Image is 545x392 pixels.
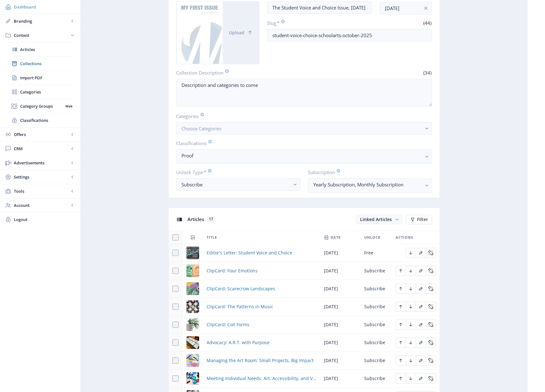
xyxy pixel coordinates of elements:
td: [DATE] [320,352,360,370]
a: Classifications [6,113,74,127]
button: Filter [406,215,432,224]
a: Edit page [426,321,436,327]
span: Content [14,32,69,38]
a: Edit page [416,357,426,363]
span: Articles [20,46,74,53]
img: 94a25c7c-888a-4d11-be5c-9c2cf17c9a1d.png [186,300,199,313]
a: Edit page [426,303,436,309]
a: Edit page [416,267,426,273]
span: Offers [14,131,69,138]
td: [DATE] [320,316,360,334]
button: Upload [223,2,259,64]
label: Unlock Type [176,169,295,176]
img: ad61fc1e-73b7-4606-87bd-ca335206f9fd.png [186,354,199,367]
a: Category GroupsWeb [6,99,74,113]
a: Edit page [426,285,436,291]
a: Managing the Art Room: Small Projects, Big Impact [207,357,314,364]
span: Collections [20,60,74,67]
a: Edit page [416,249,426,255]
a: Edit page [406,285,416,291]
a: Edit page [416,339,426,345]
div: Subscribe [181,181,290,188]
a: Edit page [406,357,416,363]
label: Slug [267,20,347,26]
a: Articles [6,43,74,56]
button: Subscribe [176,178,300,191]
input: Publishing Date [380,2,432,14]
a: Edit page [396,357,406,363]
img: 21fd2abf-bae8-483a-9ee3-86bf7161dc6b.png [186,264,199,277]
a: Edit page [406,339,416,345]
span: Choose Categories [181,125,221,132]
button: Choose Categories [176,122,432,135]
span: Filter [417,217,428,222]
a: Editor's Letter: Student Voice and Choice [207,249,292,257]
label: Collection Description [176,69,302,76]
a: Edit page [426,339,436,345]
input: this-is-how-a-slug-looks-like [267,29,432,42]
img: b74bb9dd-ba71-4168-8934-148866c5fcde.png [186,318,199,331]
span: Advertisements [14,160,69,166]
a: Edit page [396,285,406,291]
a: Edit page [396,321,406,327]
button: Proof [176,149,432,164]
a: Categories [6,85,74,99]
td: Free [360,244,392,262]
a: Collections [6,57,74,71]
span: Import PDF [20,75,74,81]
span: Settings [14,174,69,180]
span: Logout [14,216,75,223]
a: Import PDF [6,71,74,85]
td: Subscribe [360,370,392,388]
td: Subscribe [360,298,392,316]
a: ClipCard: Scarecrow Landscapes [207,285,275,293]
a: ClipCard: Four Emotions [207,267,258,275]
a: Edit page [396,339,406,345]
td: Subscribe [360,334,392,352]
a: Edit page [396,303,406,309]
span: CRM [14,145,69,152]
a: Edit page [416,321,426,327]
span: Categories [20,89,74,95]
td: [DATE] [320,262,360,280]
a: Edit page [406,321,416,327]
span: Dashboard [14,4,75,10]
a: Edit page [416,303,426,309]
td: [DATE] [320,334,360,352]
a: Edit page [426,267,436,273]
td: [DATE] [320,280,360,298]
td: [DATE] [320,298,360,316]
a: Edit page [406,267,416,273]
span: Classifications [20,117,74,123]
span: Category Groups [20,103,63,109]
img: 09b45544-d2c4-4866-b50d-5656508a25d0.png [186,247,199,259]
span: (44) [422,20,432,26]
button: Yearly Subscription, Monthly Subscription [308,178,432,193]
td: Subscribe [360,280,392,298]
span: Articles [187,216,204,222]
span: Title [207,234,217,241]
span: ClipCard: The Patterns in Music [207,303,273,310]
td: [DATE] [320,370,360,388]
span: Advocacy: A.R.T. with Purpose [207,339,270,346]
td: Subscribe [360,352,392,370]
nb-select-label: Proof [181,152,422,159]
span: Date [331,234,341,241]
img: eb66e8a1-f00a-41c4-a6e9-fdc789f3f2b8.png [186,282,199,295]
span: Unlock [364,234,381,241]
img: 9ecd28b8-a6bf-4016-ba4c-f9eb6bd7d7c0.png [186,336,199,349]
label: Subscription [308,169,427,176]
td: Subscribe [360,262,392,280]
a: Edit page [396,267,406,273]
td: Subscribe [360,316,392,334]
a: ClipCard: Coil Forms [207,321,249,328]
label: Classifications [176,140,427,147]
nb-badge: Web [63,103,74,109]
td: [DATE] [320,244,360,262]
a: Edit page [426,357,436,363]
